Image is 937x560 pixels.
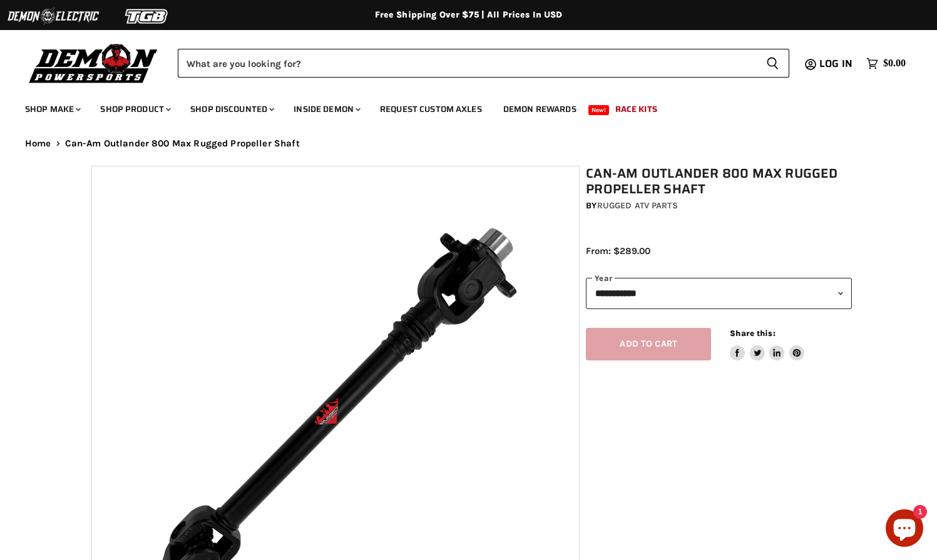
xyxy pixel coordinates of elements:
a: Rugged ATV Parts [597,200,678,211]
button: Search [756,49,789,78]
a: Log in [814,58,860,69]
a: Shop Product [91,96,178,122]
a: Home [25,138,51,149]
a: Inside Demon [284,96,368,122]
input: Search [178,49,756,78]
a: Shop Discounted [181,96,282,122]
span: Can-Am Outlander 800 Max Rugged Propeller Shaft [65,138,300,149]
aside: Share this: [730,328,804,361]
img: Demon Electric Logo 2 [6,4,100,28]
select: year [586,278,852,308]
ul: Main menu [16,91,903,122]
div: by [586,199,852,213]
span: Log in [819,56,853,71]
span: Share this: [730,328,775,338]
a: Request Custom Axles [371,96,491,122]
a: $0.00 [860,54,912,73]
a: Race Kits [606,96,667,122]
span: $0.00 [883,58,906,69]
inbox-online-store-chat: Shopify online store chat [882,509,927,550]
a: Demon Rewards [494,96,586,122]
span: From: $289.00 [586,245,650,257]
img: Demon Powersports [25,41,162,85]
form: Product [178,49,789,78]
h1: Can-Am Outlander 800 Max Rugged Propeller Shaft [586,166,852,197]
img: TGB Logo 2 [100,4,194,28]
span: New! [588,105,610,115]
a: Shop Make [16,96,88,122]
